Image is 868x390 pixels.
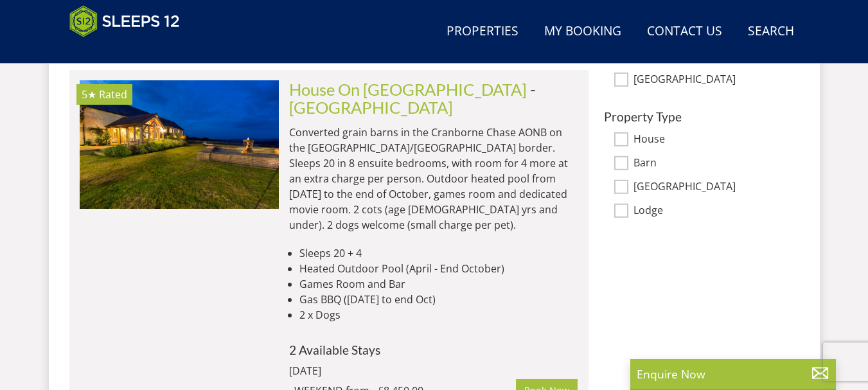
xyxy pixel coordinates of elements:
a: Properties [441,17,524,46]
label: [GEOGRAPHIC_DATA] [633,73,789,87]
li: Sleeps 20 + 4 [299,245,578,261]
li: 2 x Dogs [299,307,578,323]
label: Barn [633,157,789,171]
p: Converted grain barns in the Cranborne Chase AONB on the [GEOGRAPHIC_DATA]/[GEOGRAPHIC_DATA] bord... [289,125,578,233]
a: 5★ Rated [80,80,279,209]
h4: 2 Available Stays [289,343,578,357]
li: Games Room and Bar [299,276,578,292]
iframe: Customer reviews powered by Trustpilot [63,45,198,56]
span: House On The Hill has a 5 star rating under the Quality in Tourism Scheme [82,87,96,102]
a: Contact Us [642,17,727,46]
a: My Booking [539,17,626,46]
span: - [289,80,536,117]
span: Rated [99,87,127,102]
label: Lodge [633,204,789,218]
img: Sleeps 12 [69,5,180,37]
label: House [633,133,789,147]
li: Heated Outdoor Pool (April - End October) [299,261,578,276]
label: [GEOGRAPHIC_DATA] [633,181,789,195]
a: House On [GEOGRAPHIC_DATA] [289,80,527,99]
a: Search [743,17,799,46]
p: Enquire Now [637,366,829,382]
a: [GEOGRAPHIC_DATA] [289,98,453,117]
img: 1.original.jpg [80,80,279,209]
h3: Property Type [604,110,789,123]
div: [DATE] [289,363,463,378]
li: Gas BBQ ([DATE] to end Oct) [299,292,578,307]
